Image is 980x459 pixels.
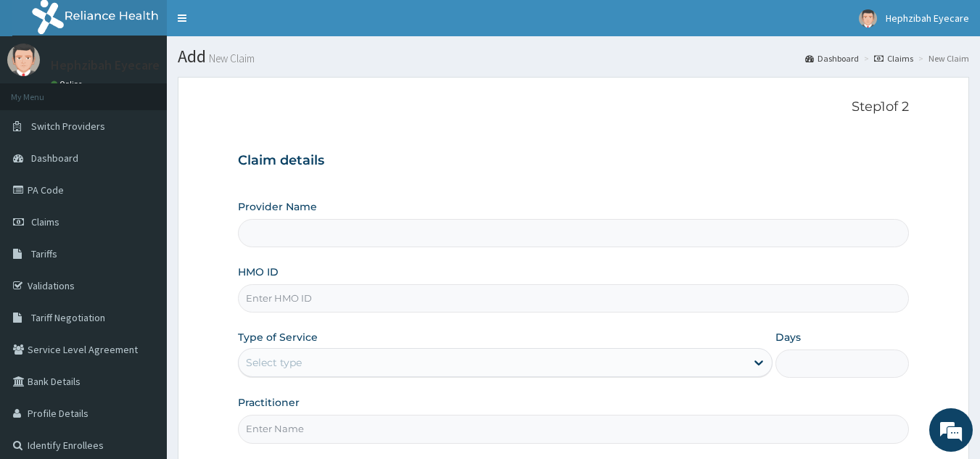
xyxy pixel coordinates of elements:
input: Enter HMO ID [238,284,910,313]
small: New Claim [206,53,255,64]
h1: Add [178,47,969,66]
label: Type of Service [238,330,318,344]
img: User Image [859,9,877,28]
input: Enter Name [238,415,910,443]
a: Dashboard [805,52,859,65]
span: Tariffs [31,247,57,260]
span: Tariff Negotiation [31,311,105,324]
span: Switch Providers [31,120,105,133]
img: User Image [7,44,40,76]
span: Hephzibah Eyecare [886,12,969,25]
li: New Claim [915,52,969,65]
p: Hephzibah Eyecare [51,59,160,72]
label: Days [775,330,801,344]
p: Step 1 of 2 [238,99,910,115]
a: Claims [874,52,913,65]
div: Select type [246,355,302,370]
a: Online [51,79,86,89]
label: HMO ID [238,265,279,279]
span: Dashboard [31,152,78,165]
label: Practitioner [238,395,300,410]
span: Claims [31,215,59,228]
label: Provider Name [238,199,317,214]
h3: Claim details [238,153,910,169]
